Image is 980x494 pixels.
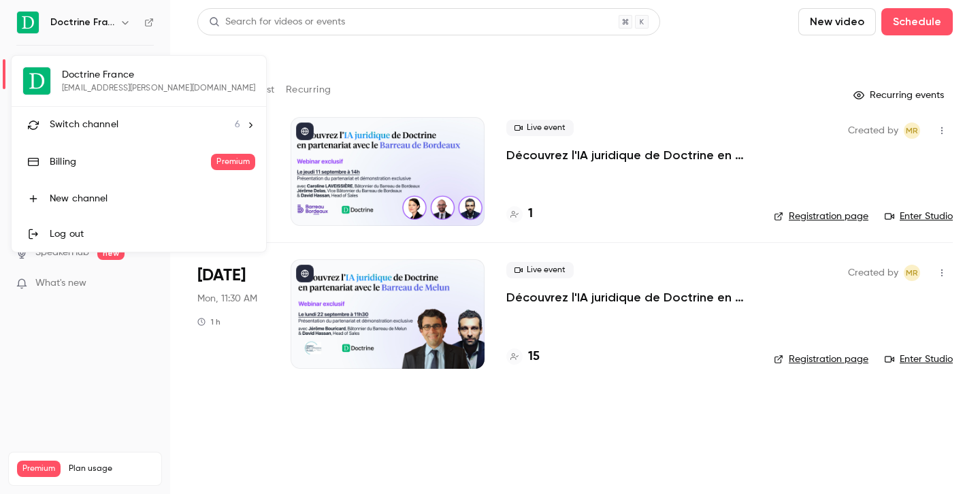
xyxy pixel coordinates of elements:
div: Billing [50,155,211,169]
div: New channel [50,192,255,205]
span: Switch channel [50,118,118,132]
span: 6 [235,118,240,132]
div: Log out [50,227,255,241]
span: Premium [211,154,255,170]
